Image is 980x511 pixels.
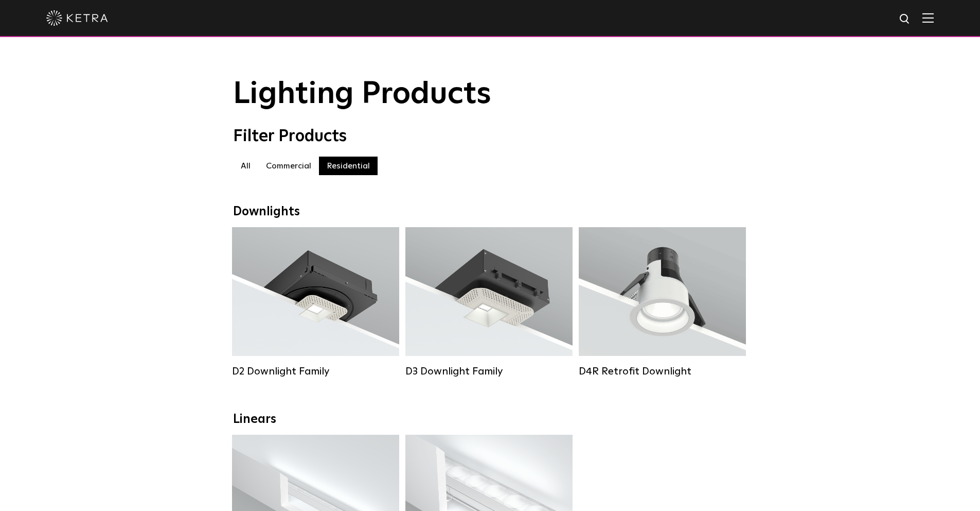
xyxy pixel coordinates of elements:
[405,365,573,378] div: D3 Downlight Family
[579,227,746,378] a: D4R Retrofit Downlight Lumen Output:800Colors:White / BlackBeam Angles:15° / 25° / 40° / 60°Watta...
[233,412,747,427] div: Linears
[46,10,108,26] img: ketra-logo-2019-white
[579,365,746,378] div: D4R Retrofit Downlight
[258,157,319,175] label: Commercial
[922,13,934,23] img: Hamburger%20Nav.svg
[233,205,747,219] div: Downlights
[233,127,747,146] div: Filter Products
[233,157,258,175] label: All
[233,79,491,110] span: Lighting Products
[899,13,912,26] img: search icon
[405,227,573,378] a: D3 Downlight Family Lumen Output:700 / 900 / 1100Colors:White / Black / Silver / Bronze / Paintab...
[232,227,399,378] a: D2 Downlight Family Lumen Output:1200Colors:White / Black / Gloss Black / Silver / Bronze / Silve...
[232,365,399,378] div: D2 Downlight Family
[319,157,378,175] label: Residential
